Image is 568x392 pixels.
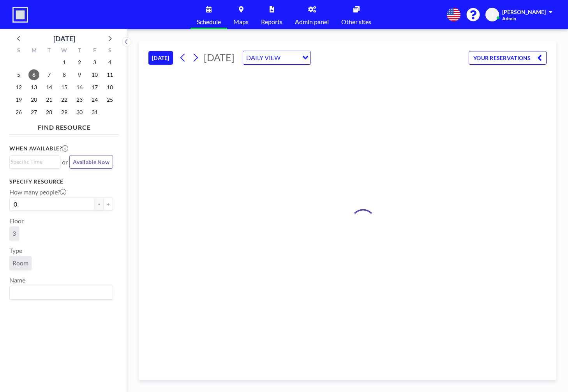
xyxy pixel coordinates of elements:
div: Search for option [10,286,113,299]
span: Reports [261,19,282,25]
span: Maps [233,19,249,25]
span: Friday, October 3, 2025 [89,57,100,68]
span: Monday, October 27, 2025 [28,107,39,118]
input: Search for option [11,288,108,298]
div: F [87,46,102,56]
span: Room [12,259,28,267]
div: S [11,46,26,56]
span: Admin panel [295,19,329,25]
span: [DATE] [204,51,235,63]
span: Tuesday, October 28, 2025 [44,107,55,118]
span: Sunday, October 19, 2025 [13,94,24,105]
span: Tuesday, October 7, 2025 [44,69,55,80]
div: Search for option [243,51,310,64]
div: [DATE] [53,33,75,44]
span: Schedule [197,19,221,25]
span: Sunday, October 5, 2025 [13,69,24,80]
span: Friday, October 24, 2025 [89,94,100,105]
span: Available Now [73,159,109,165]
span: Friday, October 17, 2025 [89,82,100,93]
span: Thursday, October 30, 2025 [74,107,85,118]
label: Name [9,276,25,284]
span: Saturday, October 4, 2025 [104,57,115,68]
span: Other sites [341,19,371,25]
input: Search for option [11,157,56,166]
span: Monday, October 20, 2025 [28,94,39,105]
button: [DATE] [148,51,173,65]
span: Wednesday, October 1, 2025 [59,57,70,68]
button: + [104,198,113,211]
input: Search for option [283,53,298,63]
label: Floor [9,217,24,225]
span: Wednesday, October 15, 2025 [59,82,70,93]
div: W [57,46,72,56]
h3: Specify resource [9,178,113,185]
span: Thursday, October 2, 2025 [74,57,85,68]
span: Wednesday, October 22, 2025 [59,94,70,105]
span: Thursday, October 16, 2025 [74,82,85,93]
label: How many people? [9,188,66,196]
label: Type [9,247,22,254]
span: Sunday, October 12, 2025 [13,82,24,93]
span: Monday, October 13, 2025 [28,82,39,93]
span: Wednesday, October 29, 2025 [59,107,70,118]
div: T [42,46,57,56]
div: T [72,46,87,56]
div: S [102,46,117,56]
span: 3 [12,230,16,237]
span: Tuesday, October 21, 2025 [44,94,55,105]
span: Saturday, October 25, 2025 [104,94,115,105]
span: Friday, October 10, 2025 [89,69,100,80]
div: M [26,46,42,56]
span: Sunday, October 26, 2025 [13,107,24,118]
button: Available Now [69,155,113,169]
h4: FIND RESOURCE [9,120,119,131]
span: Friday, October 31, 2025 [89,107,100,118]
span: Monday, October 6, 2025 [28,69,39,80]
span: Saturday, October 18, 2025 [104,82,115,93]
span: or [62,158,68,166]
span: Wednesday, October 8, 2025 [59,69,70,80]
span: Thursday, October 23, 2025 [74,94,85,105]
span: DAILY VIEW [245,53,282,63]
span: Tuesday, October 14, 2025 [44,82,55,93]
button: - [94,198,104,211]
span: Saturday, October 11, 2025 [104,69,115,80]
img: organization-logo [12,7,28,23]
span: Thursday, October 9, 2025 [74,69,85,80]
div: Search for option [10,156,60,168]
